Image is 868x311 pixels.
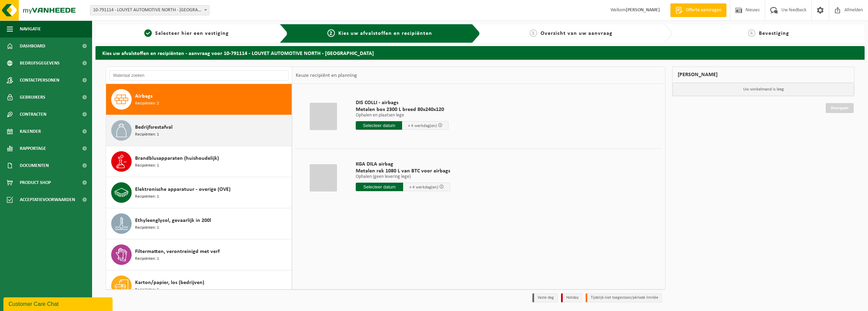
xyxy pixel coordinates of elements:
[135,248,220,256] span: Filtermatten, verontreinigd met verf
[672,67,854,83] div: [PERSON_NAME]
[409,185,438,189] span: + 4 werkdag(en)
[541,31,613,36] span: Overzicht van uw aanvraag
[338,31,432,36] span: Kies uw afvalstoffen en recipiënten
[292,67,361,84] div: Keuze recipiënt en planning
[20,123,41,140] span: Kalender
[759,31,789,36] span: Bevestiging
[135,123,173,131] span: Bedrijfsrestafval
[90,5,209,15] span: 10-791114 - LOUYET AUTOMOTIVE NORTH - SINT-PIETERS-LEEUW
[135,100,159,107] span: Recipiënten: 2
[106,270,292,301] button: Karton/papier, los (bedrijven) Recipiënten: 1
[626,8,660,13] strong: [PERSON_NAME]
[20,38,45,55] span: Dashboard
[106,239,292,270] button: Filtermatten, verontreinigd met verf Recipiënten: 1
[135,194,159,200] span: Recipiënten: 1
[586,293,662,302] li: Tijdelijk niet toegestaan/période limitée
[20,106,46,123] span: Contracten
[530,29,537,37] span: 3
[748,29,755,37] span: 4
[356,121,402,130] input: Selecteer datum
[135,279,204,287] span: Karton/papier, los (bedrijven)
[135,256,159,262] span: Recipiënten: 1
[106,115,292,146] button: Bedrijfsrestafval Recipiënten: 1
[106,84,292,115] button: Airbags Recipiënten: 2
[144,29,152,37] span: 1
[20,157,49,174] span: Documenten
[532,293,558,302] li: Vaste dag
[20,55,60,72] span: Bedrijfsgegevens
[20,174,51,191] span: Product Shop
[135,131,159,138] span: Recipiënten: 1
[135,162,159,169] span: Recipiënten: 1
[155,31,229,36] span: Selecteer hier een vestiging
[561,293,582,302] li: Holiday
[135,287,159,293] span: Recipiënten: 1
[106,146,292,177] button: Brandblusapparaten (huishoudelijk) Recipiënten: 1
[109,70,289,81] input: Materiaal zoeken
[673,83,854,96] p: Uw winkelmand is leeg
[356,174,450,179] p: Ophalen (geen levering lege)
[20,191,75,208] span: Acceptatievoorwaarden
[826,103,854,113] a: Doorgaan
[135,185,231,194] span: Elektronische apparatuur - overige (OVE)
[356,161,450,168] span: KGA DILA airbag
[3,296,114,311] iframe: chat widget
[135,225,159,231] span: Recipiënten: 1
[20,89,45,106] span: Gebruikers
[135,216,211,225] span: Ethyleenglycol, gevaarlijk in 200l
[20,20,41,38] span: Navigatie
[356,99,448,106] span: DIS COLLI - airbags
[684,7,723,14] span: Offerte aanvragen
[135,154,219,162] span: Brandblusapparaten (huishoudelijk)
[670,3,726,17] a: Offerte aanvragen
[90,5,209,15] span: 10-791114 - LOUYET AUTOMOTIVE NORTH - SINT-PIETERS-LEEUW
[327,29,335,37] span: 2
[20,72,59,89] span: Contactpersonen
[356,168,450,174] span: Metalen rek 1080 L van BTC voor airbags
[99,29,274,38] a: 1Selecteer hier een vestiging
[135,92,152,100] span: Airbags
[106,177,292,208] button: Elektronische apparatuur - overige (OVE) Recipiënten: 1
[20,140,46,157] span: Rapportage
[408,124,437,128] span: + 4 werkdag(en)
[356,106,448,113] span: Metalen box 2300 L breed 80x240x120
[356,183,403,191] input: Selecteer datum
[106,208,292,239] button: Ethyleenglycol, gevaarlijk in 200l Recipiënten: 1
[95,46,865,59] h2: Kies uw afvalstoffen en recipiënten - aanvraag voor 10-791114 - LOUYET AUTOMOTIVE NORTH - [GEOGRA...
[356,113,448,118] p: Ophalen en plaatsen lege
